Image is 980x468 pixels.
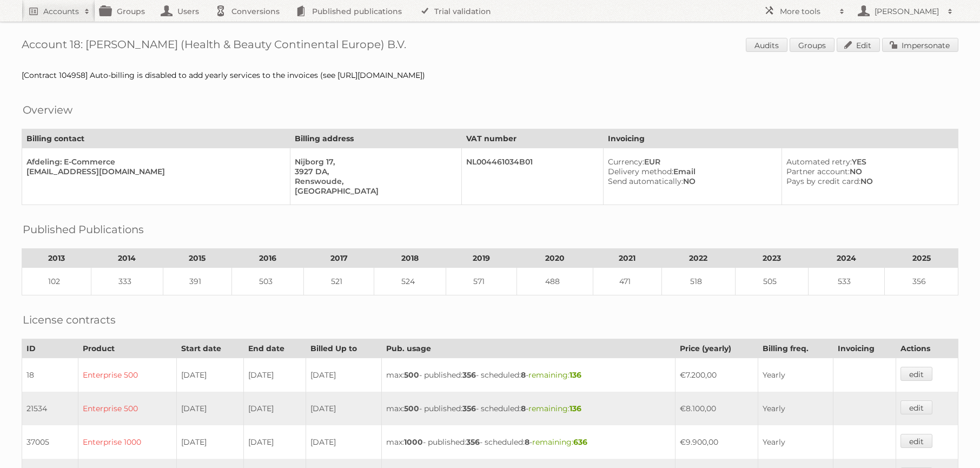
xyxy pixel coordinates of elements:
th: Billing freq. [758,339,833,358]
td: Yearly [758,392,833,425]
td: 488 [517,268,593,295]
div: Email [608,167,773,176]
td: max: - published: - scheduled: - [382,425,675,459]
td: Enterprise 500 [78,392,176,425]
th: Billing address [290,129,462,148]
strong: 356 [462,370,476,380]
div: NO [608,176,773,186]
td: 102 [22,268,91,295]
div: NO [786,176,949,186]
th: 2022 [662,249,736,268]
th: Actions [896,339,958,358]
span: Delivery method: [608,167,673,176]
div: Nijborg 17, [295,157,453,167]
h2: More tools [780,6,834,17]
div: Afdeling: E-Commerce [27,157,281,167]
div: 3927 DA, [295,167,453,176]
th: Invoicing [833,339,896,358]
th: Pub. usage [382,339,675,358]
td: 503 [232,268,304,295]
strong: 8 [525,437,529,447]
strong: 136 [570,370,581,380]
td: €9.900,00 [675,425,758,459]
th: End date [243,339,306,358]
th: 2019 [446,249,517,268]
span: Partner account: [786,167,850,176]
th: ID [22,339,78,358]
td: 571 [446,268,517,295]
div: [EMAIL_ADDRESS][DOMAIN_NAME] [27,167,281,176]
td: 521 [304,268,374,295]
th: 2020 [517,249,593,268]
strong: 500 [404,404,419,413]
td: 518 [662,268,736,295]
th: 2017 [304,249,374,268]
a: Groups [790,38,835,52]
td: [DATE] [306,358,382,392]
strong: 636 [573,437,587,447]
td: NL004461034B01 [462,148,603,205]
th: Product [78,339,176,358]
h2: Accounts [43,6,79,17]
span: remaining: [528,404,581,413]
td: [DATE] [176,425,243,459]
th: 2021 [593,249,662,268]
td: 37005 [22,425,78,459]
th: 2015 [163,249,232,268]
td: €8.100,00 [675,392,758,425]
td: €7.200,00 [675,358,758,392]
div: Renswoude, [295,176,453,186]
a: Edit [837,38,880,52]
div: [Contract 104958] Auto-billing is disabled to add yearly services to the invoices (see [URL][DOMA... [22,70,958,80]
h1: Account 18: [PERSON_NAME] (Health & Beauty Continental Europe) B.V. [22,38,958,54]
strong: 136 [570,404,581,413]
td: 18 [22,358,78,392]
strong: 8 [521,404,526,413]
th: 2016 [232,249,304,268]
td: [DATE] [243,425,306,459]
div: [GEOGRAPHIC_DATA] [295,186,453,196]
a: Audits [746,38,787,52]
td: [DATE] [306,392,382,425]
td: 471 [593,268,662,295]
div: YES [786,157,949,167]
td: [DATE] [243,358,306,392]
strong: 1000 [404,437,423,447]
td: 505 [735,268,809,295]
h2: Overview [23,102,72,118]
span: remaining: [528,370,581,380]
div: EUR [608,157,773,167]
span: Automated retry: [786,157,852,167]
td: Enterprise 500 [78,358,176,392]
td: 21534 [22,392,78,425]
td: Enterprise 1000 [78,425,176,459]
th: Billed Up to [306,339,382,358]
span: Currency: [608,157,644,167]
td: [DATE] [176,392,243,425]
td: 333 [91,268,163,295]
a: edit [900,367,932,381]
th: Invoicing [603,129,958,148]
th: VAT number [462,129,603,148]
th: 2023 [735,249,809,268]
th: Start date [176,339,243,358]
h2: License contracts [23,312,116,328]
th: 2014 [91,249,163,268]
a: edit [900,434,932,448]
h2: Published Publications [23,221,144,238]
td: [DATE] [176,358,243,392]
th: 2024 [809,249,885,268]
a: edit [900,400,932,414]
th: Price (yearly) [675,339,758,358]
strong: 500 [404,370,419,380]
h2: [PERSON_NAME] [872,6,942,17]
span: remaining: [532,437,587,447]
strong: 8 [521,370,526,380]
span: Send automatically: [608,176,683,186]
td: [DATE] [306,425,382,459]
span: Pays by credit card: [786,176,860,186]
td: 524 [374,268,446,295]
a: Impersonate [882,38,958,52]
div: NO [786,167,949,176]
td: Yearly [758,358,833,392]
